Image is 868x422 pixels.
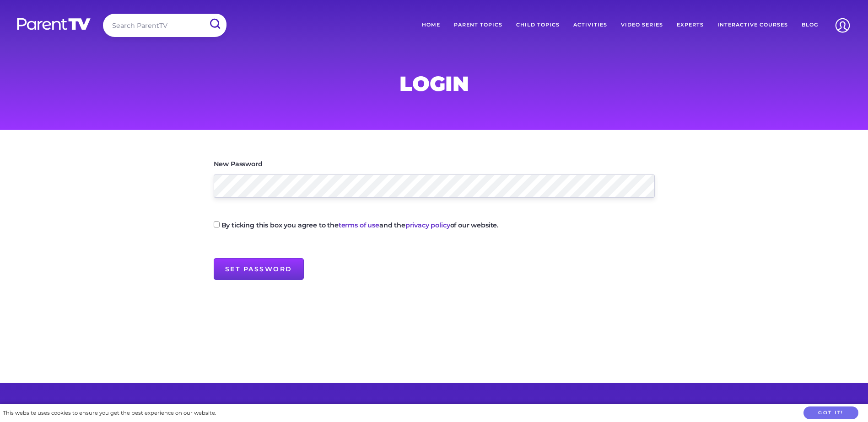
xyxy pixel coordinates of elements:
[214,74,655,93] h1: Login
[415,14,447,37] a: Home
[670,14,711,37] a: Experts
[831,14,854,37] img: Account
[103,14,226,37] input: Search ParentTV
[509,14,566,37] a: Child Topics
[447,14,509,37] a: Parent Topics
[203,14,226,34] input: Submit
[795,14,825,37] a: Blog
[221,222,499,228] label: By ticking this box you agree to the and the of our website.
[3,408,216,418] div: This website uses cookies to ensure you get the best experience on our website.
[803,406,858,420] button: Got it!
[214,161,263,167] label: New Password
[339,221,379,229] a: terms of use
[711,14,795,37] a: Interactive Courses
[614,14,670,37] a: Video Series
[214,258,304,280] input: Set Password
[405,221,450,229] a: privacy policy
[16,17,92,31] img: parenttv-logo-white.4c85aaf.svg
[566,14,614,37] a: Activities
